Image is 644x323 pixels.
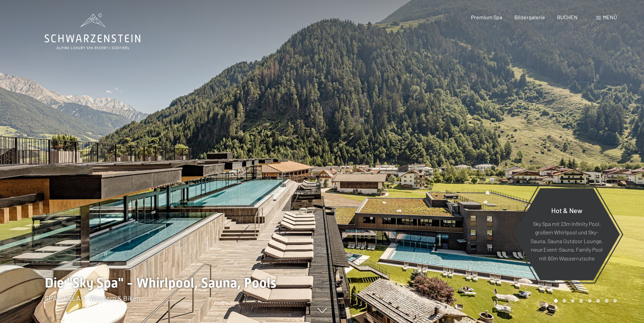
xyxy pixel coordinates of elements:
a: Bildergalerie [514,14,545,20]
a: BUCHEN [557,14,578,20]
div: Carousel Page 8 [613,299,617,303]
div: Carousel Page 1 (Current Slide) [554,299,558,303]
span: Menü [603,14,617,20]
p: Sky Spa mit 23m Infinity Pool, großem Whirlpool und Sky-Sauna, Sauna Outdoor Lounge, neue Event-S... [530,219,603,262]
a: Hot & New Sky Spa mit 23m Infinity Pool, großem Whirlpool und Sky-Sauna, Sauna Outdoor Lounge, ne... [513,188,620,281]
div: Carousel Page 6 [596,299,600,303]
a: Premium Spa [471,14,502,20]
div: Carousel Page 2 [562,299,566,303]
span: Hot & New [551,206,582,214]
div: Carousel Page 5 [588,299,592,303]
div: Carousel Pagination [552,299,617,303]
div: Carousel Page 7 [605,299,608,303]
div: Carousel Page 3 [571,299,575,303]
div: Carousel Page 4 [579,299,583,303]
